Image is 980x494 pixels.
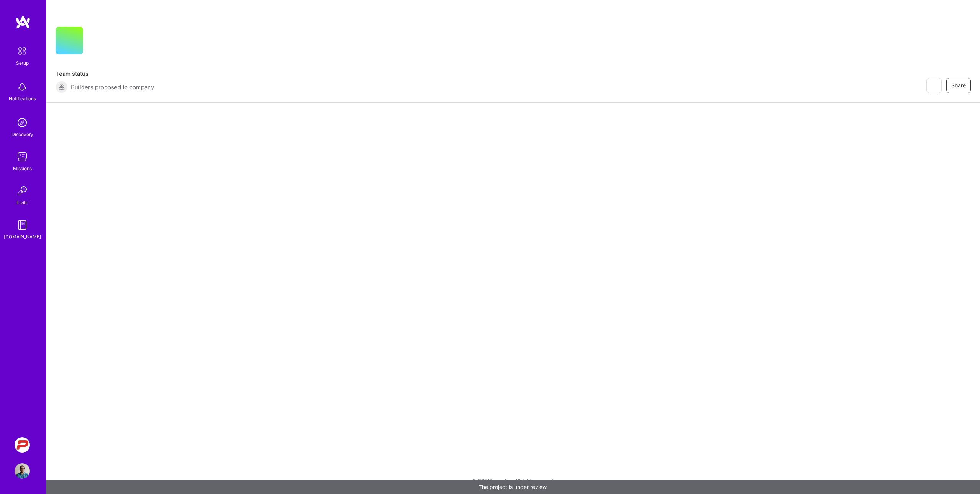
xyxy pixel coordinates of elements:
div: Discovery [11,130,33,138]
div: Setup [16,59,29,67]
img: teamwork [15,149,30,164]
img: discovery [15,115,30,130]
i: icon EyeClosed [931,82,937,89]
a: PCarMarket: Car Marketplace Web App Redesign [13,437,32,453]
img: User Avatar [15,463,30,479]
span: Team status [56,70,154,78]
span: Builders proposed to company [71,83,154,91]
img: bell [15,79,30,95]
img: PCarMarket: Car Marketplace Web App Redesign [15,437,30,453]
div: Notifications [9,95,36,103]
div: Invite [16,199,28,207]
button: Share [946,78,971,93]
img: logo [15,15,31,29]
span: Share [951,82,966,89]
img: setup [14,43,30,59]
img: guide book [15,217,30,233]
div: Missions [13,164,32,172]
a: User Avatar [13,463,32,479]
div: [DOMAIN_NAME] [4,233,41,241]
img: Invite [15,183,30,199]
i: icon CompanyGray [92,39,98,45]
div: The project is under review. [46,480,980,494]
img: Builders proposed to company [56,81,68,93]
